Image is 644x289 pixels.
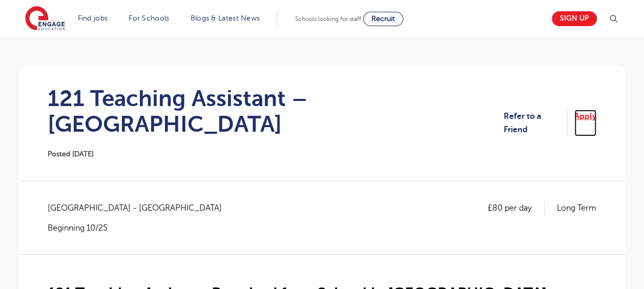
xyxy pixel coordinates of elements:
[48,150,94,158] span: Posted [DATE]
[557,201,596,215] p: Long Term
[191,14,260,22] a: Blogs & Latest News
[295,15,361,23] span: Schools looking for staff
[371,15,395,23] span: Recruit
[504,110,568,137] a: Refer to a Friend
[574,110,596,137] a: Apply
[25,6,65,32] img: Engage Education
[552,11,597,26] a: Sign up
[129,14,169,22] a: For Schools
[48,201,232,215] span: [GEOGRAPHIC_DATA] - [GEOGRAPHIC_DATA]
[48,86,504,137] h1: 121 Teaching Assistant – [GEOGRAPHIC_DATA]
[363,12,403,26] a: Recruit
[78,14,108,22] a: Find jobs
[488,201,545,215] p: £80 per day
[48,222,232,234] p: Beginning 10/25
